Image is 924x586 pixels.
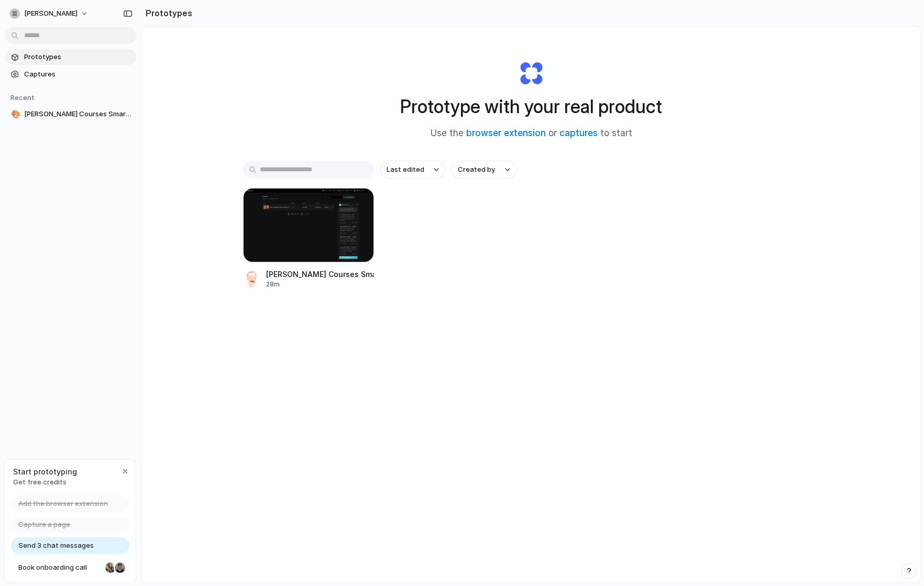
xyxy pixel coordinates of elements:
[243,188,374,289] a: Quinn Courses Smart Assistant[PERSON_NAME] Courses Smart Assistant28m
[5,106,136,122] a: 🎨[PERSON_NAME] Courses Smart Assistant
[5,49,136,65] a: Prototypes
[266,269,374,280] div: [PERSON_NAME] Courses Smart Assistant
[141,7,192,19] h2: Prototypes
[24,52,132,62] span: Prototypes
[10,93,35,102] span: Recent
[452,161,516,179] button: Created by
[431,127,632,140] span: Use the or to start
[18,519,70,530] span: Capture a page
[400,93,662,120] h1: Prototype with your real product
[18,540,94,551] span: Send 3 chat messages
[24,109,132,119] span: [PERSON_NAME] Courses Smart Assistant
[18,499,108,509] span: Add the browser extension
[559,128,598,138] a: captures
[24,8,78,19] span: [PERSON_NAME]
[387,164,424,175] span: Last edited
[11,108,18,120] div: 🎨
[13,477,77,488] span: Get free credits
[466,128,546,138] a: browser extension
[114,561,126,574] div: Christian Iacullo
[458,164,495,175] span: Created by
[13,466,77,477] span: Start prototyping
[11,559,129,576] a: Book onboarding call
[266,280,374,289] div: 28m
[104,561,117,574] div: Nicole Kubica
[18,562,101,573] span: Book onboarding call
[5,67,136,82] a: Captures
[380,161,445,179] button: Last edited
[24,69,132,80] span: Captures
[9,109,20,119] button: 🎨
[5,5,94,22] button: [PERSON_NAME]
